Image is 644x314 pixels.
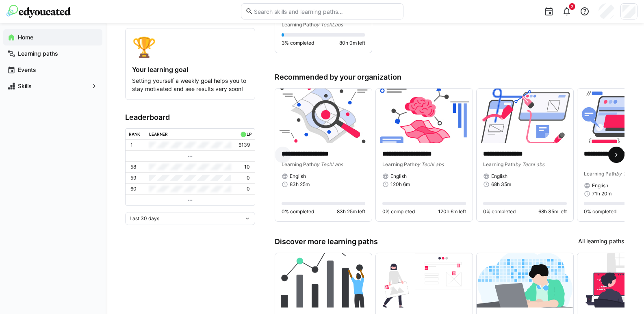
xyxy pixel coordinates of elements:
h3: Recommended by your organization [275,73,624,82]
p: Setting yourself a weekly goal helps you to stay motivated and see results very soon! [132,77,248,93]
span: 3 [571,4,573,9]
span: 120h 6m left [438,208,466,215]
span: 0% completed [584,208,616,215]
span: 0% completed [382,208,415,215]
div: 🏆 [132,35,248,59]
h3: Leaderboard [125,113,255,122]
span: English [390,173,407,180]
p: 10 [244,164,250,170]
input: Search skills and learning paths… [253,8,399,15]
span: English [592,182,608,189]
img: image [376,253,473,308]
span: by TechLabs [314,22,343,28]
img: image [275,253,372,308]
span: English [290,173,306,180]
div: Rank [129,132,140,136]
span: 0% completed [483,208,516,215]
span: 83h 25m [290,181,310,188]
span: Learning Path [282,22,314,28]
p: 0 [247,175,250,181]
span: 68h 35m left [538,208,567,215]
span: English [491,173,507,180]
span: 120h 6m [390,181,410,188]
p: 6139 [239,142,250,148]
span: 71h 20m [592,191,611,197]
img: image [275,89,372,143]
span: 80h 0m left [339,40,365,46]
span: Learning Path [382,161,414,167]
p: 1 [130,142,133,148]
span: Learning Path [483,161,515,167]
p: 0 [247,186,250,192]
p: 60 [130,186,137,192]
span: 83h 25m left [337,208,365,215]
span: 3% completed [282,40,314,46]
img: image [477,253,573,308]
span: by TechLabs [314,161,343,167]
span: Learning Path [282,161,314,167]
h3: Discover more learning paths [275,237,378,246]
div: Learner [149,132,168,136]
span: 68h 35m [491,181,511,188]
span: by TechLabs [515,161,544,167]
img: image [376,89,473,143]
p: 59 [130,175,136,181]
h4: Your learning goal [132,65,248,74]
div: LP [247,132,252,136]
span: Last 30 days [130,215,159,222]
span: by TechLabs [414,161,444,167]
a: All learning paths [578,237,624,246]
img: image [477,89,573,143]
p: 58 [130,164,136,170]
span: 0% completed [282,208,314,215]
span: Learning Path [584,171,616,177]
